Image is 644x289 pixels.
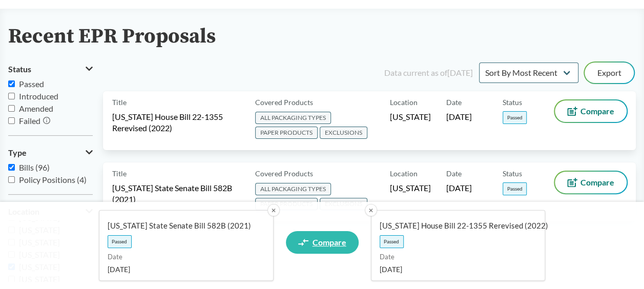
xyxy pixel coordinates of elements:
span: EXCLUSIONS [320,198,367,210]
span: Amended [19,104,53,113]
span: ALL PACKAGING TYPES [255,183,331,195]
span: Status [503,97,522,108]
span: Passed [380,235,404,248]
span: [US_STATE] House Bill 22-1355 Rerevised (2022) [380,220,529,231]
span: EXCLUSIONS [320,127,367,139]
h2: Recent EPR Proposals [8,25,216,48]
span: Title [112,97,127,108]
span: Location [390,168,418,179]
span: Bills (96) [19,162,50,172]
span: [DATE] [108,264,257,275]
span: Date [446,97,462,108]
span: Date [108,252,257,262]
span: Compare [580,107,614,115]
span: Date [446,168,462,179]
span: Introduced [19,91,58,101]
span: PAPER PRODUCTS [255,127,318,139]
span: Date [380,252,529,262]
span: Failed [19,116,40,126]
span: Status [503,168,522,179]
button: Compare [555,172,627,193]
span: [US_STATE] [390,182,431,194]
span: Status [8,65,31,74]
input: Policy Positions (4) [8,176,15,183]
button: Type [8,144,93,161]
button: ✕ [365,204,377,216]
span: [DATE] [446,182,472,194]
input: Failed [8,117,15,124]
input: Introduced [8,93,15,99]
span: [DATE] [446,111,472,122]
div: Data current as of [DATE] [384,67,473,79]
a: [US_STATE] State Senate Bill 582B (2021)PassedDate[DATE] [99,210,274,281]
input: Passed [8,80,15,87]
span: [US_STATE] [390,111,431,122]
a: [US_STATE] House Bill 22-1355 Rerevised (2022)PassedDate[DATE] [371,210,546,281]
span: Compare [313,238,346,246]
span: Passed [19,79,44,89]
span: [DATE] [380,264,529,275]
span: Passed [503,111,527,124]
a: Compare [286,231,359,254]
span: Covered Products [255,97,313,108]
span: PAPER PRODUCTS [255,198,318,210]
span: [US_STATE] State Senate Bill 582B (2021) [112,182,243,205]
span: Location [390,97,418,108]
input: Amended [8,105,15,112]
button: Status [8,60,93,78]
span: Covered Products [255,168,313,179]
span: Title [112,168,127,179]
span: Passed [108,235,132,248]
span: Passed [503,182,527,195]
span: Policy Positions (4) [19,175,87,184]
span: [US_STATE] House Bill 22-1355 Rerevised (2022) [112,111,243,134]
button: Export [585,63,634,83]
input: Bills (96) [8,164,15,171]
button: Compare [555,100,627,122]
span: ALL PACKAGING TYPES [255,112,331,124]
span: [US_STATE] State Senate Bill 582B (2021) [108,220,257,231]
span: Compare [580,178,614,187]
button: ✕ [267,204,280,216]
span: Type [8,148,27,157]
